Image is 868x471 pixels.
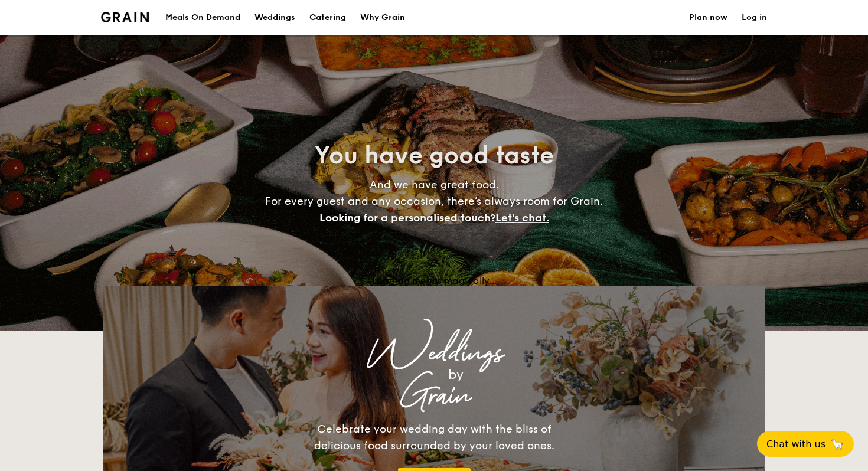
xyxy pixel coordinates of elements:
[101,12,149,22] img: Grain
[766,439,825,450] span: Chat with us
[830,437,844,451] span: 🦙
[301,421,567,454] div: Celebrate your wedding day with the bliss of delicious food surrounded by your loved ones.
[207,385,661,407] div: Grain
[207,343,661,364] div: Weddings
[757,431,854,457] button: Chat with us🦙
[103,275,765,286] div: Loading menus magically...
[251,364,661,385] div: by
[101,12,149,22] a: Logotype
[495,211,549,224] span: Let's chat.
